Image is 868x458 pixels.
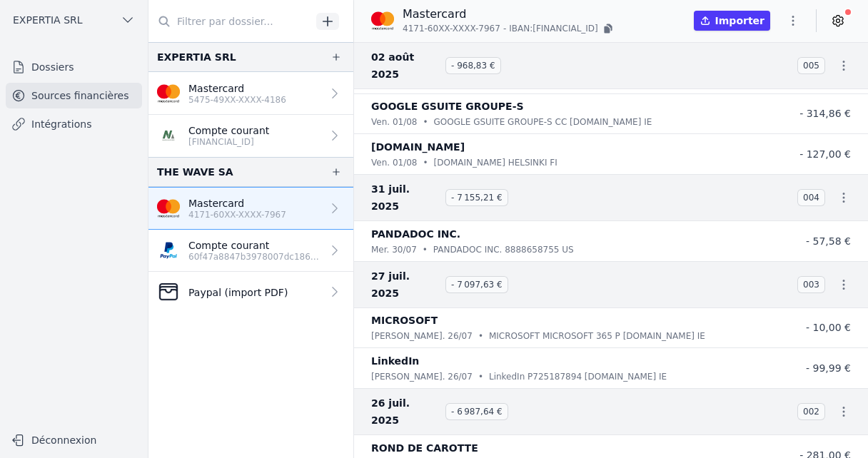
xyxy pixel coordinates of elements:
button: EXPERTIA SRL [6,9,142,31]
span: - 6 987,64 € [445,403,508,420]
span: - 7 155,21 € [445,189,508,206]
a: Intégrations [6,111,142,137]
p: GOOGLE GSUITE GROUPE-S [371,98,524,115]
a: Dossiers [6,54,142,80]
span: 4171-60XX-XXXX-7967 [403,23,500,34]
span: 26 juil. 2025 [371,395,440,429]
p: Mastercard [403,6,615,23]
img: CleanShot-202025-05-26-20at-2016.10.27-402x.png [157,280,180,303]
a: Mastercard 5475-49XX-XXXX-4186 [148,72,353,115]
p: GOOGLE GSUITE GROUPE-S CC [DOMAIN_NAME] IE [434,115,652,129]
img: imageedit_2_6530439554.png [371,9,394,32]
p: Paypal (import PDF) [188,285,288,300]
p: mer. 30/07 [371,243,417,257]
a: Paypal (import PDF) [148,272,353,312]
p: [PERSON_NAME]. 26/07 [371,329,473,343]
div: • [423,115,428,129]
img: imageedit_2_6530439554.png [157,197,180,220]
p: Mastercard [188,81,286,96]
img: NAGELMACKERS_BNAGBEBBXXX.png [157,124,180,147]
p: LinkedIn P725187894 [DOMAIN_NAME] IE [489,370,667,384]
span: - 99,99 € [806,362,851,374]
span: - 57,58 € [806,235,851,247]
p: 60f47a8847b3978007dc186d3da94f86 [188,251,322,263]
span: EXPERTIA SRL [13,13,83,27]
p: 4171-60XX-XXXX-7967 [188,209,286,220]
p: Compte courant [188,123,269,138]
p: MICROSOFT MICROSOFT 365 P [DOMAIN_NAME] IE [489,329,705,343]
span: 003 [797,276,825,293]
span: 02 août 2025 [371,49,440,83]
img: PAYPAL_PPLXLULL.png [157,239,180,262]
span: 002 [797,403,825,420]
span: - 10,00 € [806,322,851,333]
span: - 314,86 € [799,108,851,119]
a: Compte courant 60f47a8847b3978007dc186d3da94f86 [148,230,353,272]
p: 5475-49XX-XXXX-4186 [188,94,286,106]
p: ven. 01/08 [371,115,417,129]
p: [PERSON_NAME]. 26/07 [371,370,473,384]
p: [DOMAIN_NAME] [371,138,465,156]
span: - 7 097,63 € [445,276,508,293]
p: Compte courant [188,238,322,253]
div: EXPERTIA SRL [157,49,236,66]
span: 27 juil. 2025 [371,268,440,302]
p: [FINANCIAL_ID] [188,136,269,148]
a: Compte courant [FINANCIAL_ID] [148,115,353,157]
a: Mastercard 4171-60XX-XXXX-7967 [148,187,353,230]
p: PANDADOC INC. [371,225,460,243]
span: - 127,00 € [799,148,851,160]
div: • [478,329,483,343]
p: ven. 01/08 [371,156,417,170]
p: ROND DE CAROTTE [371,439,478,457]
p: LinkedIn [371,352,419,370]
p: Mastercard [188,196,286,210]
a: Sources financières [6,83,142,108]
button: Importer [694,11,770,31]
span: IBAN: [FINANCIAL_ID] [509,23,598,34]
span: 31 juil. 2025 [371,180,440,215]
span: 004 [797,189,825,206]
span: - [503,23,506,34]
button: Déconnexion [6,429,142,452]
div: • [423,243,428,257]
span: 005 [797,57,825,74]
div: • [478,370,483,384]
input: Filtrer par dossier... [148,9,311,34]
p: [DOMAIN_NAME] HELSINKI FI [434,156,557,170]
p: PANDADOC INC. 8888658755 US [433,243,574,257]
div: THE WAVE SA [157,163,233,180]
span: - 968,83 € [445,57,501,74]
img: imageedit_2_6530439554.png [157,82,180,105]
p: MICROSOFT [371,312,438,329]
div: • [423,156,428,170]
